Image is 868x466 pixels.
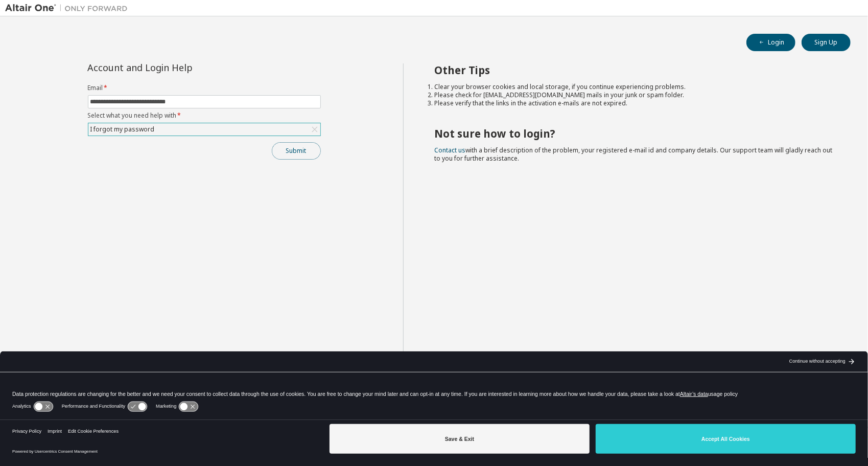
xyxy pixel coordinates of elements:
li: Please verify that the links in the activation e-mails are not expired. [434,99,832,107]
button: Submit [272,142,321,160]
div: I forgot my password [88,123,320,136]
h2: Not sure how to login? [434,127,832,140]
a: Contact us [434,146,465,154]
button: Sign Up [802,34,851,51]
label: Email [88,84,321,92]
button: Login [746,34,795,51]
img: Altair One [5,3,133,13]
li: Please check for [EMAIL_ADDRESS][DOMAIN_NAME] mails in your junk or spam folder. [434,91,832,99]
h2: Other Tips [434,63,832,77]
div: I forgot my password [89,124,156,135]
div: Account and Login Help [88,63,274,72]
label: Select what you need help with [88,112,321,120]
li: Clear your browser cookies and local storage, if you continue experiencing problems. [434,83,832,91]
span: with a brief description of the problem, your registered e-mail id and company details. Our suppo... [434,146,832,163]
